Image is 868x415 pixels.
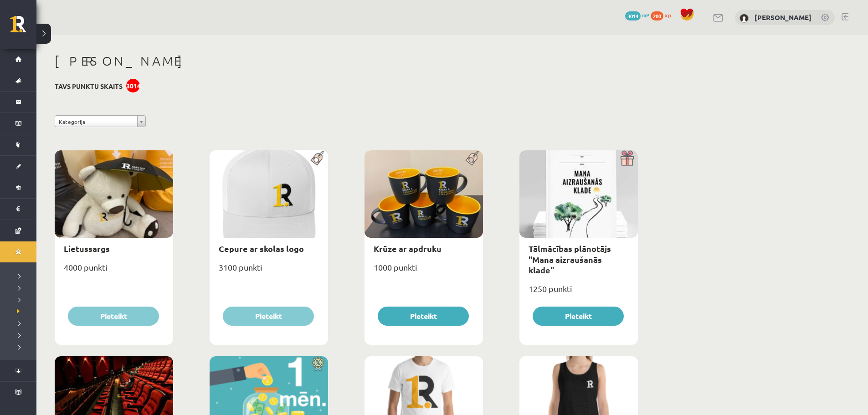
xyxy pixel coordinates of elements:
[219,243,304,254] a: Cepure ar skolas logo
[365,260,483,282] div: 1000 punkti
[55,260,173,282] div: 4000 punkti
[533,307,624,326] button: Pieteikt
[740,14,749,23] img: Artūrs Masaļskis
[462,150,483,166] img: Populāra prece
[55,115,146,127] a: Kategorija
[625,11,649,19] a: 3014 mP
[378,307,469,326] button: Pieteikt
[651,11,675,19] a: 200 xp
[126,79,140,92] div: 3014
[223,307,314,326] button: Pieteikt
[625,11,641,20] span: 3014
[308,356,328,372] img: Atlaide
[651,11,663,20] span: 200
[755,13,812,22] a: [PERSON_NAME]
[59,116,134,128] span: Kategorija
[642,11,649,19] span: mP
[308,150,328,166] img: Populāra prece
[55,82,123,90] h3: Tavs punktu skaits
[529,243,611,275] a: Tālmācības plānotājs "Mana aizraušanās klade"
[64,243,110,254] a: Lietussargs
[68,307,159,326] button: Pieteikt
[519,281,638,304] div: 1250 punkti
[665,11,671,19] span: xp
[374,243,442,254] a: Krūze ar apdruku
[55,53,638,69] h1: [PERSON_NAME]
[10,16,36,39] a: Rīgas 1. Tālmācības vidusskola
[210,260,328,282] div: 3100 punkti
[617,150,638,166] img: Dāvana ar pārsteigumu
